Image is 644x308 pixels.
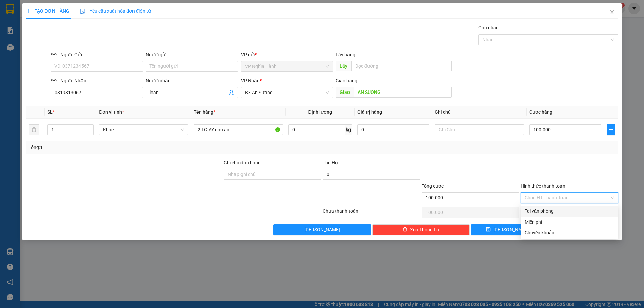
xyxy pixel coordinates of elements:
img: icon [80,9,86,14]
div: Chuyển khoản [525,229,614,236]
div: Tại văn phòng [525,207,614,215]
th: Ghi chú [432,106,527,119]
label: Ghi chú đơn hàng [224,160,261,165]
span: kg [345,124,352,135]
label: Hình thức thanh toán [521,183,565,189]
label: Gán nhãn [478,25,499,30]
span: Tổng cước [422,183,444,189]
input: 0 [357,124,429,135]
button: plus [607,124,615,135]
span: plus [607,127,615,132]
input: Dọc đường [351,61,452,71]
div: Tổng: 1 [29,144,249,151]
input: Ghi Chú [435,124,524,135]
div: Người gửi [146,51,238,58]
span: VP Nhận [241,78,260,83]
span: Giá trị hàng [357,109,382,115]
button: [PERSON_NAME] [273,224,371,235]
span: Khác [103,125,184,135]
span: save [486,227,491,232]
input: VD: Bàn, Ghế [194,124,283,135]
button: delete [29,124,39,135]
span: VP Nghĩa Hành [245,61,329,71]
span: delete [402,227,407,232]
div: Người nhận [146,77,238,84]
div: Miễn phí [525,218,614,226]
span: Cước hàng [529,109,552,115]
input: Ghi chú đơn hàng [224,169,321,180]
div: Chưa thanh toán [322,207,421,219]
span: plus [26,9,31,13]
span: Tên hàng [194,109,215,115]
span: Định lượng [308,109,332,115]
div: SĐT Người Gửi [51,51,143,58]
span: SL [47,109,53,115]
span: Xóa Thông tin [410,226,439,233]
span: Giao hàng [336,78,357,83]
div: SĐT Người Nhận [51,77,143,84]
span: [PERSON_NAME] [304,226,340,233]
button: save[PERSON_NAME] [471,224,544,235]
button: Close [603,3,622,22]
span: Đơn vị tính [99,109,124,115]
span: Lấy hàng [336,52,355,57]
span: Lấy [336,61,351,71]
span: TẠO ĐƠN HÀNG [26,8,69,14]
span: Yêu cầu xuất hóa đơn điện tử [80,8,151,14]
span: user-add [229,90,234,95]
span: Thu Hộ [323,160,338,165]
button: deleteXóa Thông tin [372,224,470,235]
span: Giao [336,87,354,98]
span: close [609,10,615,15]
div: VP gửi [241,51,333,58]
input: Dọc đường [354,87,452,98]
span: [PERSON_NAME] [493,226,529,233]
span: BX An Sương [245,87,329,98]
